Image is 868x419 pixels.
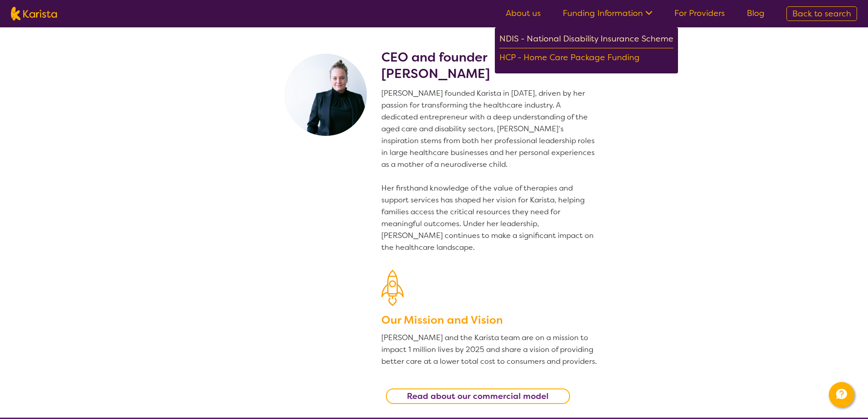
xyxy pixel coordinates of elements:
img: Karista logo [11,7,57,21]
div: HCP - Home Care Package Funding [499,51,673,67]
b: Read about our commercial model [407,391,549,402]
a: For Providers [674,8,725,19]
button: Channel Menu [829,382,854,408]
p: [PERSON_NAME] founded Karista in [DATE], driven by her passion for transforming the healthcare in... [381,88,598,253]
h3: Our Mission and Vision [381,312,598,328]
a: Funding Information [563,8,652,19]
a: Blog [747,8,765,19]
span: Back to search [792,8,851,19]
div: NDIS - National Disability Insurance Scheme [499,32,673,48]
h2: CEO and founder [PERSON_NAME] [381,49,598,82]
a: About us [506,8,541,19]
a: Back to search [786,6,857,21]
p: [PERSON_NAME] and the Karista team are on a mission to impact 1 million lives by 2025 and share a... [381,332,598,367]
img: Our Mission [381,270,404,306]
